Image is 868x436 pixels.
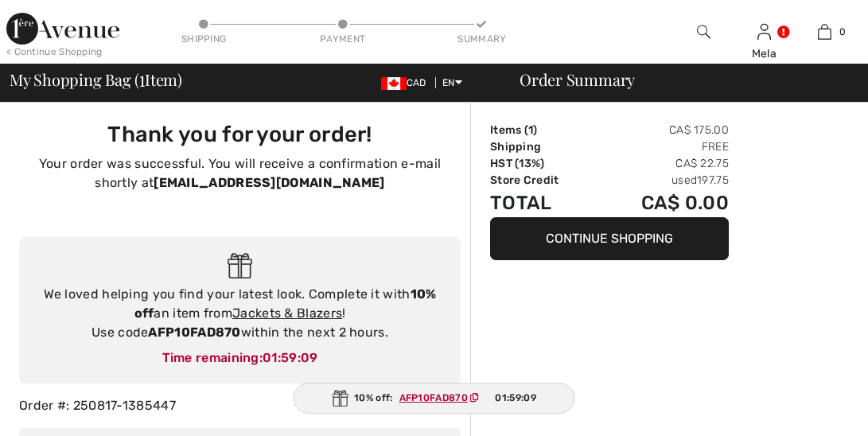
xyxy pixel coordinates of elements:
div: Summary [457,32,505,46]
div: Order Summary [500,72,858,88]
td: Shipping [490,138,595,155]
strong: [EMAIL_ADDRESS][DOMAIN_NAME] [154,175,384,190]
strong: AFP10FAD870 [148,325,240,340]
img: search the website [697,22,710,41]
a: 0 [796,22,854,41]
div: Payment [319,32,367,46]
a: Jackets & Blazers [232,306,342,321]
img: 1ère Avenue [6,13,119,45]
div: Shipping [180,32,228,46]
p: Your order was successful. You will receive a confirmation e-mail shortly at [29,154,451,193]
td: CA$ 175.00 [595,122,729,138]
div: < Continue Shopping [6,45,103,59]
img: Canadian Dollar [381,77,407,90]
span: CAD [381,77,433,88]
img: My Info [757,22,771,41]
div: Time remaining: [35,348,445,368]
h3: Thank you for your order! [29,122,451,148]
td: HST (13%) [490,155,595,172]
a: Sign In [757,24,771,39]
span: 1 [528,123,533,137]
ins: AFP10FAD870 [399,392,468,403]
span: 1 [139,68,145,88]
div: 10% off: [293,383,575,414]
td: Total [490,189,595,217]
td: used [595,172,729,189]
td: CA$ 0.00 [595,189,729,217]
span: EN [442,77,462,88]
img: My Bag [818,22,831,41]
div: Order #: 250817-1385447 [10,396,470,415]
img: Gift.svg [332,390,348,407]
span: 0 [839,25,846,39]
td: CA$ 22.75 [595,155,729,172]
span: 01:59:09 [263,350,317,365]
span: My Shopping Bag ( Item) [10,72,182,88]
button: Continue Shopping [490,217,729,260]
td: Store Credit [490,172,595,189]
td: Items ( ) [490,122,595,138]
img: Gift.svg [228,253,252,279]
div: We loved helping you find your latest look. Complete it with an item from ! Use code within the n... [35,285,445,342]
span: 01:59:09 [495,391,535,405]
span: 197.75 [697,173,729,187]
div: Mela [734,45,793,62]
td: Free [595,138,729,155]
